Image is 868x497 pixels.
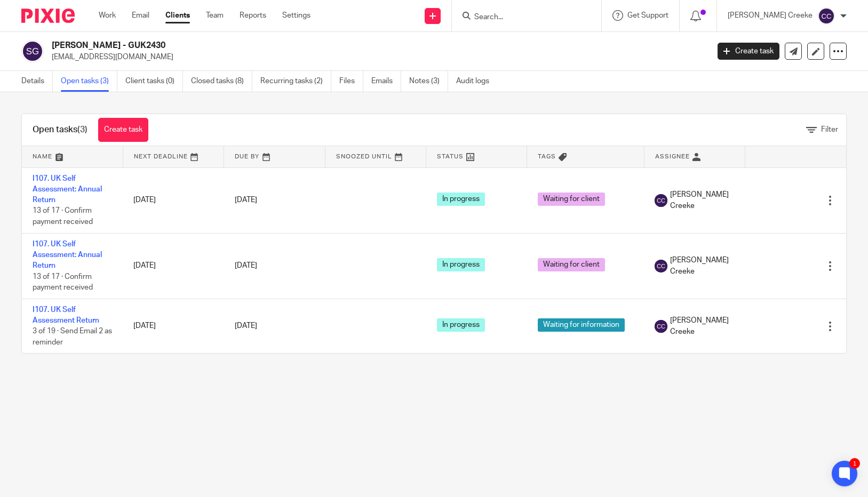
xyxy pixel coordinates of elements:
[821,126,838,133] span: Filter
[33,273,93,292] span: 13 of 17 · Confirm payment received
[818,7,835,25] img: svg%3E
[655,260,667,272] img: svg%3E
[21,9,75,23] img: Pixie
[456,71,497,92] a: Audit logs
[670,189,734,211] span: [PERSON_NAME] Creeke
[728,10,813,21] p: [PERSON_NAME] Creeke
[670,315,734,337] span: [PERSON_NAME] Creeke
[538,318,625,332] span: Waiting for information
[98,118,148,142] a: Create task
[670,255,734,277] span: [PERSON_NAME] Creeke
[52,52,702,62] p: [EMAIL_ADDRESS][DOMAIN_NAME]
[165,10,190,21] a: Clients
[235,323,257,330] span: [DATE]
[206,10,224,21] a: Team
[33,175,102,204] a: I107. UK Self Assessment: Annual Return
[33,124,87,135] h1: Open tasks
[132,10,149,21] a: Email
[339,71,363,92] a: Files
[260,71,331,92] a: Recurring tasks (2)
[33,306,99,324] a: I107. UK Self Assessment Return
[538,258,605,271] span: Waiting for client
[538,154,556,159] span: Tags
[33,207,93,226] span: 13 of 17 · Confirm payment received
[849,458,860,469] div: 1
[123,233,224,299] td: [DATE]
[99,10,116,21] a: Work
[627,12,668,19] span: Get Support
[336,154,392,159] span: Snoozed Until
[33,328,112,347] span: 3 of 19 · Send Email 2 as reminder
[282,10,310,21] a: Settings
[473,13,569,22] input: Search
[437,193,485,206] span: In progress
[77,125,87,134] span: (3)
[409,71,448,92] a: Notes (3)
[21,40,44,62] img: svg%3E
[61,71,117,92] a: Open tasks (3)
[437,154,464,159] span: Status
[191,71,252,92] a: Closed tasks (8)
[437,258,485,271] span: In progress
[123,299,224,353] td: [DATE]
[240,10,266,21] a: Reports
[52,40,571,51] h2: [PERSON_NAME] - GUK2430
[655,194,667,207] img: svg%3E
[235,262,257,270] span: [DATE]
[718,43,779,60] a: Create task
[123,167,224,233] td: [DATE]
[21,71,53,92] a: Details
[33,241,102,270] a: I107. UK Self Assessment: Annual Return
[125,71,183,92] a: Client tasks (0)
[437,318,485,332] span: In progress
[538,193,605,206] span: Waiting for client
[235,196,257,204] span: [DATE]
[371,71,401,92] a: Emails
[655,320,667,333] img: svg%3E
